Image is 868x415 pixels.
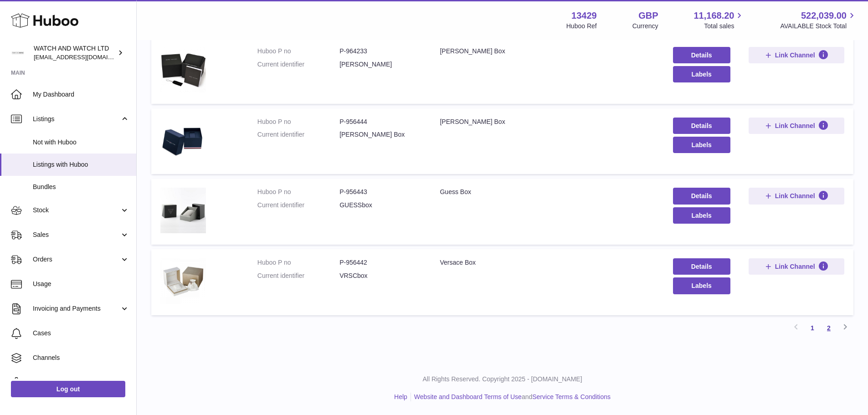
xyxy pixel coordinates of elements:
dt: Huboo P no [257,118,339,126]
a: 2 [821,320,837,336]
span: Link Channel [775,51,815,59]
a: Details [673,118,730,134]
span: My Dashboard [33,90,129,99]
img: Guess Box [160,188,206,233]
button: Labels [673,277,730,294]
strong: GBP [638,10,658,22]
button: Labels [673,66,730,82]
dd: VRSCbox [339,272,421,280]
dt: Huboo P no [257,188,339,196]
img: internalAdmin-13429@internal.huboo.com [11,46,25,60]
span: Stock [33,206,120,215]
button: Labels [673,207,730,224]
span: [EMAIL_ADDRESS][DOMAIN_NAME] [34,53,134,61]
div: Guess Box [440,188,654,196]
span: Channels [33,354,129,362]
span: 522,039.00 [801,10,847,22]
a: 1 [804,320,821,336]
button: Link Channel [749,188,844,204]
img: Versace Box [160,258,206,304]
span: Link Channel [775,192,815,200]
dt: Current identifier [257,201,339,210]
span: Invoicing and Payments [33,304,120,313]
strong: 13429 [571,10,597,22]
span: Link Channel [775,122,815,130]
div: Huboo Ref [566,22,597,31]
a: Details [673,47,730,63]
span: Sales [33,231,120,239]
a: Details [673,188,730,204]
span: Orders [33,255,120,264]
span: Listings with Huboo [33,160,129,169]
a: 11,168.20 Total sales [693,10,745,31]
span: Bundles [33,183,129,191]
dd: P-956442 [339,258,421,267]
div: [PERSON_NAME] Box [440,118,654,126]
dt: Current identifier [257,60,339,69]
dd: [PERSON_NAME] Box [339,130,421,139]
button: Link Channel [749,258,844,275]
span: Link Channel [775,262,815,271]
img: MARC JACOBS Box [160,47,206,92]
dd: GUESSbox [339,201,421,210]
img: Tommy Hillfiger Box [160,118,206,163]
li: and [411,393,611,401]
button: Link Channel [749,47,844,63]
a: Details [673,258,730,275]
dd: P-956444 [339,118,421,126]
button: Labels [673,137,730,153]
dd: [PERSON_NAME] [339,60,421,69]
div: [PERSON_NAME] Box [440,47,654,56]
dd: P-956443 [339,188,421,196]
span: Settings [33,378,129,387]
dt: Current identifier [257,130,339,139]
span: Cases [33,329,129,338]
span: Not with Huboo [33,138,129,147]
a: Website and Dashboard Terms of Use [414,393,522,400]
span: Total sales [704,22,745,31]
div: Currency [632,22,658,31]
div: Versace Box [440,258,654,267]
dt: Current identifier [257,272,339,280]
a: Log out [11,381,125,397]
span: Usage [33,280,129,288]
div: WATCH AND WATCH LTD [34,44,116,61]
a: Service Terms & Conditions [532,393,611,400]
span: Listings [33,115,120,123]
p: All Rights Reserved. Copyright 2025 - [DOMAIN_NAME] [144,375,861,384]
a: Help [394,393,407,400]
span: 11,168.20 [693,10,734,22]
dt: Huboo P no [257,47,339,56]
a: 522,039.00 AVAILABLE Stock Total [780,10,857,31]
span: AVAILABLE Stock Total [780,22,857,31]
dt: Huboo P no [257,258,339,267]
dd: P-964233 [339,47,421,56]
button: Link Channel [749,118,844,134]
